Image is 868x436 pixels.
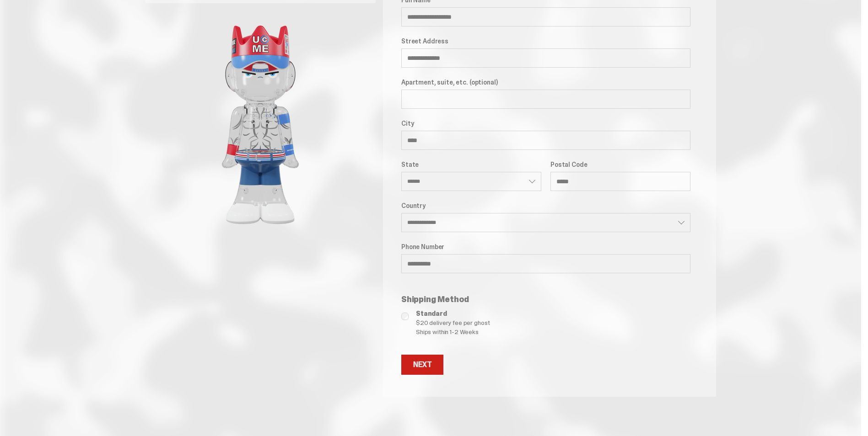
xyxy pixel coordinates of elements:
img: product image [169,11,352,239]
label: Phone Number [401,243,690,250]
label: Country [401,202,690,209]
button: Next [401,355,443,375]
span: $20 delivery fee per ghost [416,318,690,327]
label: State [401,161,541,168]
span: Standard [416,309,690,318]
label: Postal Code [550,161,690,168]
p: Shipping Method [401,295,690,303]
label: City [401,120,690,127]
span: Ships within 1-2 Weeks [416,327,690,336]
label: Street Address [401,37,690,45]
div: Next [413,361,431,368]
label: Apartment, suite, etc. (optional) [401,79,690,86]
